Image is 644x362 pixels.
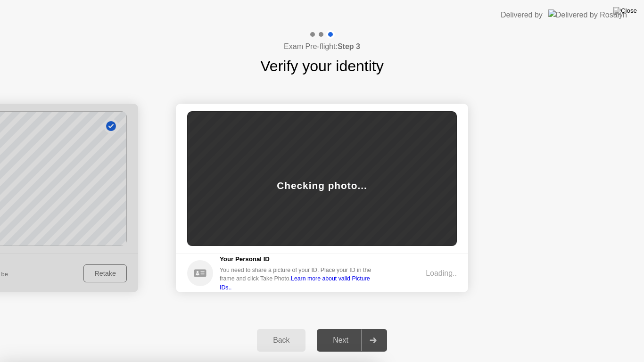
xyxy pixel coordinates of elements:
[613,7,637,15] img: Close
[220,275,370,290] a: Learn more about valid Picture IDs..
[220,266,378,292] div: You need to share a picture of your ID. Place your ID in the frame and click Take Photo.
[320,336,362,345] div: Next
[284,41,360,52] h4: Exam Pre-flight:
[501,9,543,21] div: Delivered by
[260,55,383,77] h1: Verify your identity
[338,42,360,50] b: Step 3
[220,255,378,264] h5: Your Personal ID
[277,178,367,193] div: Checking photo...
[426,268,457,279] div: Loading..
[260,336,303,345] div: Back
[548,9,627,20] img: Delivered by Rosalyn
